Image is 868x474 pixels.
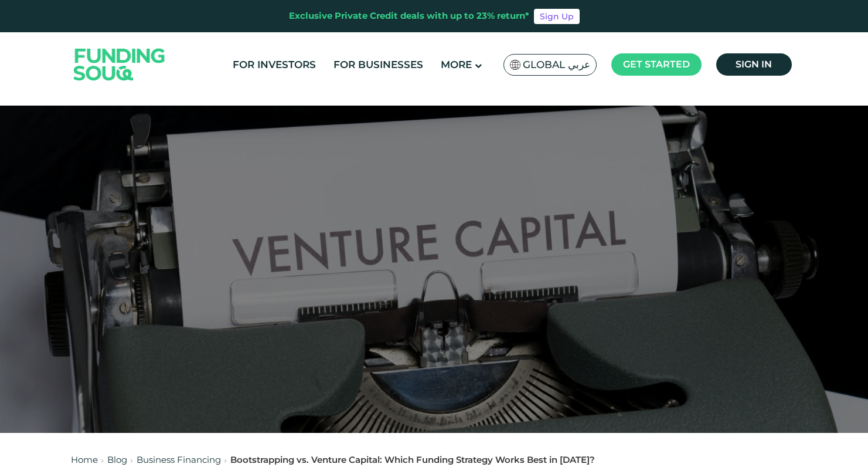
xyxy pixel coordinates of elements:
[716,53,792,76] a: Sign in
[230,453,595,467] div: Bootstrapping vs. Venture Capital: Which Funding Strategy Works Best in [DATE]?
[71,454,98,465] a: Home
[523,58,590,72] span: Global عربي
[62,35,177,94] img: Logo
[107,454,127,465] a: Blog
[441,59,472,70] span: More
[230,55,319,75] a: For Investors
[736,59,772,70] span: Sign in
[289,9,529,23] div: Exclusive Private Credit deals with up to 23% return*
[510,60,520,70] img: SA Flag
[137,454,221,465] a: Business Financing
[331,55,426,75] a: For Businesses
[534,9,580,24] a: Sign Up
[623,59,690,70] span: Get started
